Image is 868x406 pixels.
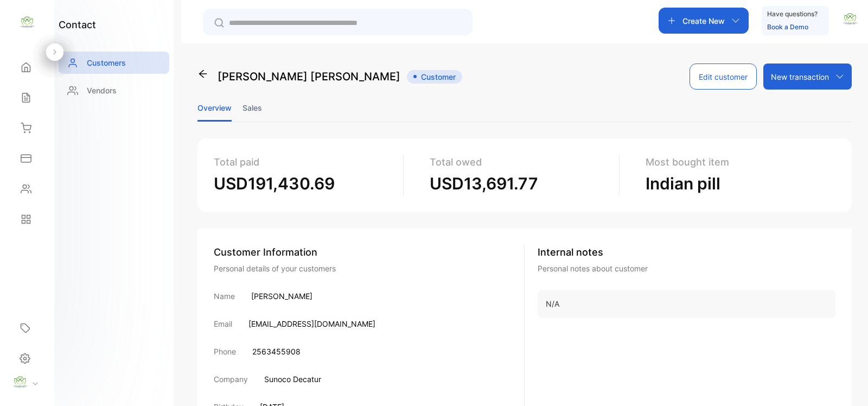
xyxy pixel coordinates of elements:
p: Have questions? [767,9,818,20]
p: Email [214,318,232,329]
div: Customer Information [214,245,524,259]
p: Most bought item [646,155,827,169]
a: Book a Demo [767,23,808,31]
p: Total owed [430,155,610,169]
p: N/A [546,299,827,309]
p: Sunoco Decatur [264,373,321,385]
span: USD191,430.69 [214,174,335,193]
p: Customers [87,57,126,68]
img: avatar [842,11,858,27]
p: Total paid [214,155,394,169]
p: Create New [682,15,725,27]
img: profile [12,374,28,390]
a: Customers [59,52,169,74]
p: Indian pill [646,172,827,196]
li: Overview [197,94,232,122]
button: Create New [659,8,749,34]
h1: contact [59,17,96,32]
p: Phone [214,346,236,357]
p: Name [214,290,235,302]
button: avatar [842,8,858,34]
p: [EMAIL_ADDRESS][DOMAIN_NAME] [248,318,375,329]
img: logo [19,14,35,30]
a: Vendors [59,79,169,101]
span: Customer [407,70,462,84]
p: New transaction [771,71,829,83]
p: 2563455908 [252,346,301,357]
p: Internal notes [538,245,835,259]
li: Sales [242,94,262,122]
div: Personal details of your customers [214,263,524,274]
iframe: LiveChat chat widget [822,360,868,406]
button: Edit customer [690,64,757,90]
p: Company [214,373,248,385]
p: [PERSON_NAME] [251,290,312,302]
p: [PERSON_NAME] [PERSON_NAME] [218,68,400,85]
p: Personal notes about customer [538,263,835,274]
span: USD13,691.77 [430,174,538,193]
p: Vendors [87,85,117,96]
